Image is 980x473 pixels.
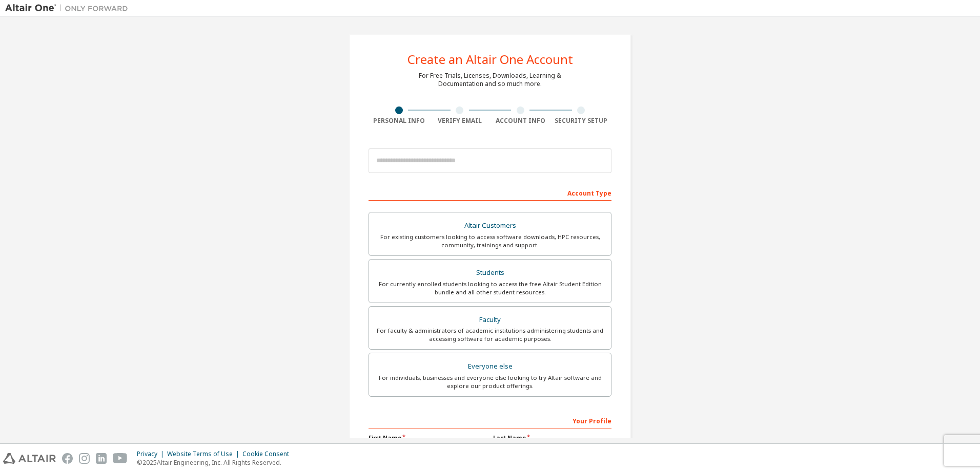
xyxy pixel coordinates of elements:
[137,458,295,467] p: © 2025 Altair Engineering, Inc. All Rights Reserved.
[375,374,605,390] div: For individuals, businesses and everyone else looking to try Altair software and explore our prod...
[375,280,605,296] div: For currently enrolled students looking to access the free Altair Student Edition bundle and all ...
[493,434,611,442] label: Last Name
[369,412,611,428] div: Your Profile
[113,453,128,464] img: youtube.svg
[369,184,611,201] div: Account Type
[167,450,242,458] div: Website Terms of Use
[79,453,90,464] img: instagram.svg
[375,233,605,249] div: For existing customers looking to access software downloads, HPC resources, community, trainings ...
[369,434,487,442] label: First Name
[375,266,605,280] div: Students
[242,450,295,458] div: Cookie Consent
[375,359,605,374] div: Everyone else
[96,453,107,464] img: linkedin.svg
[3,453,56,464] img: altair_logo.svg
[375,327,605,343] div: For faculty & administrators of academic institutions administering students and accessing softwa...
[375,219,605,233] div: Altair Customers
[490,117,551,125] div: Account Info
[551,117,612,125] div: Security Setup
[5,3,133,13] img: Altair One
[62,453,73,464] img: facebook.svg
[419,72,561,88] div: For Free Trials, Licenses, Downloads, Learning & Documentation and so much more.
[430,117,491,125] div: Verify Email
[137,450,167,458] div: Privacy
[375,313,605,327] div: Faculty
[407,53,573,66] div: Create an Altair One Account
[369,117,430,125] div: Personal Info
